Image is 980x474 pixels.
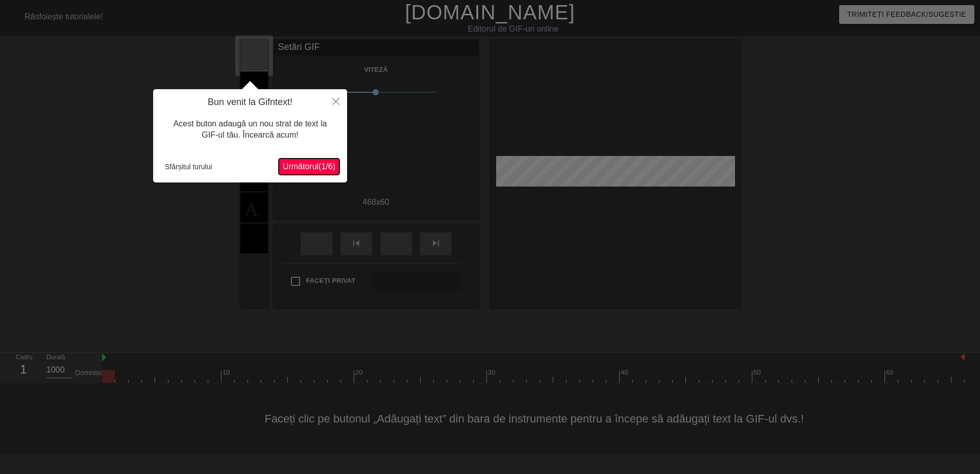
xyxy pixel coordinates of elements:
[208,97,292,107] font: Bun venit la Gifntext!
[161,97,339,108] h4: Bun venit la Gifntext!
[325,89,347,113] button: Aproape
[174,119,327,139] font: Acest buton adaugă un nou strat de text la GIF-ul tău. Încearcă acum!
[333,162,335,171] font: )
[318,162,321,171] font: (
[283,162,318,171] font: Următorul
[321,162,332,171] font: 1/6
[161,159,216,174] button: Sfârșitul turului
[165,163,212,171] font: Sfârșitul turului
[279,159,339,175] button: Următorul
